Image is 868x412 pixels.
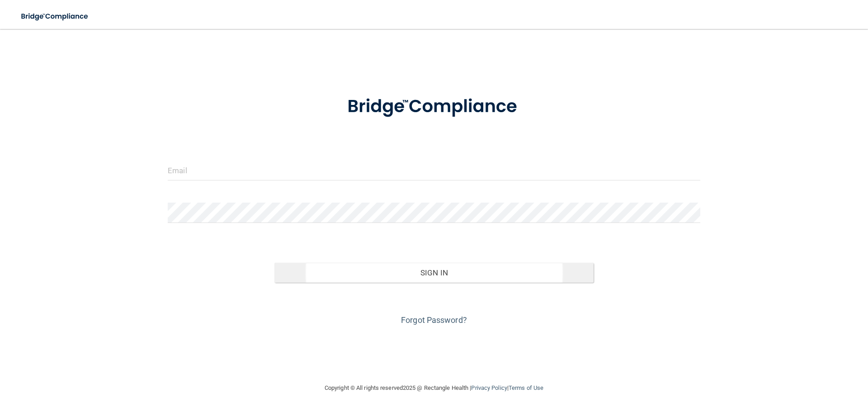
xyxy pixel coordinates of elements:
[509,384,543,391] a: Terms of Use
[329,83,539,130] img: bridge_compliance_login_screen.278c3ca4.svg
[401,315,467,325] a: Forgot Password?
[168,160,700,180] input: Email
[14,7,97,26] img: bridge_compliance_login_screen.278c3ca4.svg
[269,374,599,403] div: Copyright © All rights reserved 2025 @ Rectangle Health | |
[274,263,594,283] button: Sign In
[471,384,507,391] a: Privacy Policy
